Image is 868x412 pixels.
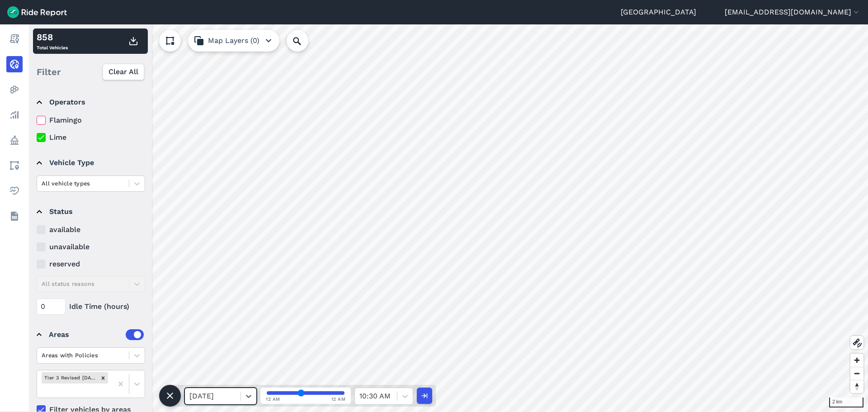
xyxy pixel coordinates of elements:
button: Clear All [103,64,144,80]
button: Zoom in [850,354,863,367]
div: Remove Tier 3 Revised October 2021 [98,372,108,384]
button: Zoom out [850,367,863,380]
div: Filter [33,58,148,86]
a: Health [6,183,23,199]
button: [EMAIL_ADDRESS][DOMAIN_NAME] [725,7,861,18]
a: Report [6,31,23,47]
button: Map Layers (0) [188,30,279,52]
canvas: Map [29,24,868,412]
label: Lime [37,132,145,143]
label: available [37,224,145,235]
summary: Status [37,199,144,224]
div: Idle Time (hours) [37,298,145,315]
label: unavailable [37,242,145,252]
span: 12 AM [331,396,346,403]
a: [GEOGRAPHIC_DATA] [621,7,696,18]
summary: Areas [37,322,144,347]
a: Heatmaps [6,81,23,98]
span: Clear All [108,66,138,77]
span: 12 AM [266,396,280,403]
a: Analyze [6,107,23,123]
img: Ride Report [7,6,67,18]
label: Flamingo [37,115,145,126]
a: Policy [6,132,23,148]
div: Tier 3 Revised [DATE] [42,372,98,384]
a: Datasets [6,208,23,224]
button: Reset bearing to north [850,380,863,393]
div: 858 [37,30,68,44]
summary: Vehicle Type [37,150,144,175]
a: Realtime [6,56,23,72]
summary: Operators [37,90,144,115]
div: Areas [49,329,144,340]
a: Areas [6,157,23,174]
label: reserved [37,259,145,270]
div: Total Vehicles [37,30,68,52]
div: 2 km [829,398,863,407]
input: Search Location or Vehicles [287,30,323,52]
